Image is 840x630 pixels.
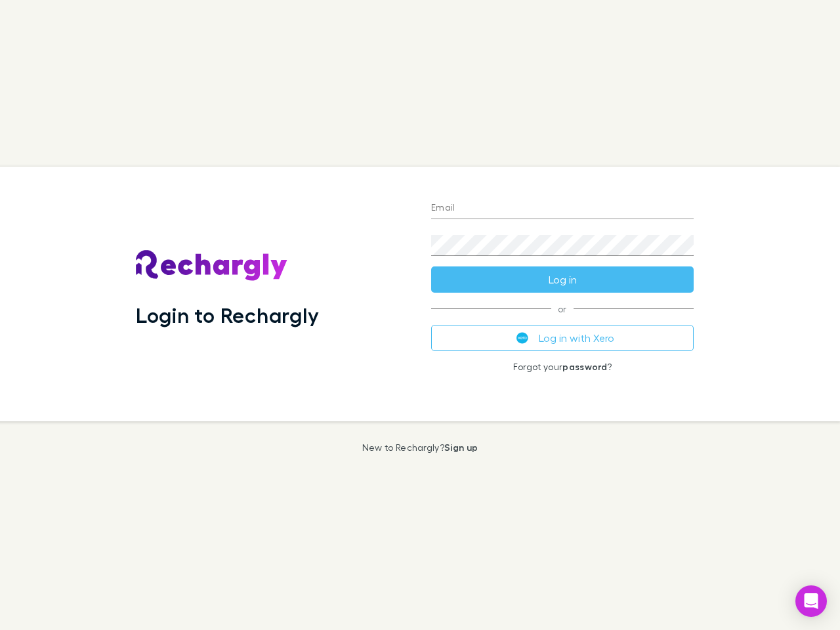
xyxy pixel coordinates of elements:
img: Rechargly's Logo [136,250,288,282]
p: Forgot your ? [431,362,694,372]
a: password [562,361,607,372]
h1: Login to Rechargly [136,303,319,327]
p: New to Rechargly? [362,442,478,453]
button: Log in [431,266,694,293]
img: Xero's logo [516,332,528,344]
div: Open Intercom Messenger [795,585,827,617]
button: Log in with Xero [431,325,694,351]
a: Sign up [444,442,478,453]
